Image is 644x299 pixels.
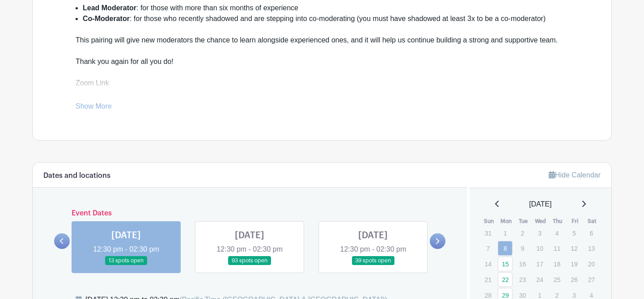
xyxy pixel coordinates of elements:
th: Wed [532,217,549,226]
p: 3 [532,226,547,240]
p: 17 [532,257,547,271]
p: 19 [567,257,581,271]
a: Show More [76,102,112,114]
p: 16 [515,257,530,271]
p: 25 [550,273,564,286]
th: Tue [515,217,532,226]
p: 20 [584,257,599,271]
li: : for those with more than six months of experience [83,3,568,13]
p: 10 [532,241,547,255]
th: Thu [549,217,567,226]
p: 1 [498,226,513,240]
p: 12 [567,241,581,255]
th: Sat [584,217,601,226]
strong: Co-Moderator [83,15,130,22]
p: 2 [515,226,530,240]
a: Hide Calendar [549,171,601,179]
a: 22 [498,272,513,287]
div: This pairing will give new moderators the chance to learn alongside experienced ones, and it will... [76,35,568,110]
span: [DATE] [529,199,551,210]
p: 5 [567,226,581,240]
p: 4 [550,226,564,240]
h6: Dates and locations [43,172,110,180]
p: 26 [567,273,581,286]
p: 6 [584,226,599,240]
a: 15 [498,257,513,271]
li: : for those who recently shadowed and are stepping into co-moderating (you must have shadowed at ... [83,13,568,35]
p: 14 [481,257,496,271]
p: 9 [515,241,530,255]
p: 27 [584,273,599,286]
h6: Event Dates [70,209,430,218]
p: 11 [550,241,564,255]
p: 7 [481,241,496,255]
p: 13 [584,241,599,255]
p: 23 [515,273,530,286]
th: Mon [497,217,515,226]
a: 8 [498,241,513,256]
p: 24 [532,273,547,286]
p: 31 [481,226,496,240]
p: 21 [481,273,496,286]
strong: Lead Moderator [83,4,136,12]
th: Sun [480,217,498,226]
a: [URL][DOMAIN_NAME] [76,90,151,97]
th: Fri [566,217,584,226]
p: 18 [550,257,564,271]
